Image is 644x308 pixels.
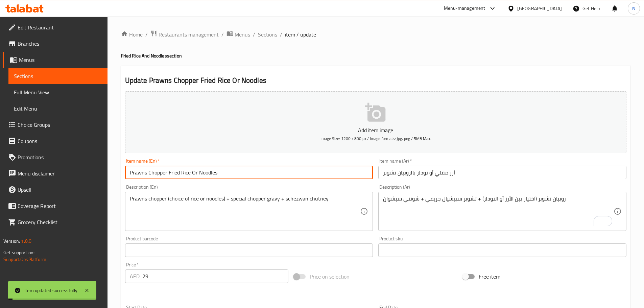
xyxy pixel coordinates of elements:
a: Promotions [3,149,108,165]
span: Menus [19,56,102,64]
input: Enter name Ar [378,166,626,179]
a: Upsell [3,182,108,198]
a: Menu disclaimer [3,165,108,182]
span: 1.0.0 [21,237,31,245]
span: Upsell [18,186,102,194]
li: / [221,30,224,39]
span: item / update [285,30,316,39]
span: Promotions [18,153,102,161]
textarea: Prawns chopper (choice of rice or noodles) + special chopper gravy + schezwan chutney [130,195,360,228]
h2: Update Prawns Chopper Fried Rice Or Noodles [125,75,626,86]
div: Item updated successfully [24,287,77,294]
a: Full Menu View [8,84,108,100]
input: Enter name En [125,166,373,179]
span: Full Menu View [14,88,102,96]
span: Sections [14,72,102,80]
li: / [253,30,255,39]
a: Restaurants management [150,30,219,39]
span: Coupons [18,137,102,145]
textarea: To enrich screen reader interactions, please activate Accessibility in Grammarly extension settings [383,195,614,228]
span: Edit Restaurant [18,23,102,31]
span: Coverage Report [18,202,102,210]
span: Branches [18,40,102,48]
input: Please enter product barcode [125,243,373,257]
span: Edit Menu [14,104,102,113]
li: / [280,30,282,39]
a: Branches [3,35,108,52]
a: Edit Menu [8,100,108,117]
a: Choice Groups [3,117,108,133]
nav: breadcrumb [121,30,630,39]
a: Edit Restaurant [3,19,108,35]
h4: Fried Rice And Noodles section [121,52,630,59]
span: Version: [3,237,20,245]
span: Menus [235,30,250,39]
a: Sections [258,30,277,39]
a: Sections [8,68,108,84]
a: Coupons [3,133,108,149]
input: Please enter price [142,269,289,283]
span: Restaurants management [159,30,219,39]
span: Free item [479,273,500,281]
input: Please enter product sku [378,243,626,257]
button: Add item imageImage Size: 1200 x 800 px / Image formats: jpg, png / 5MB Max. [125,91,626,153]
a: Support.OpsPlatform [3,255,46,264]
span: Choice Groups [18,121,102,129]
a: Home [121,30,143,39]
p: AED [130,272,140,280]
a: Coverage Report [3,198,108,214]
span: Menu disclaimer [18,169,102,177]
span: Grocery Checklist [18,218,102,226]
p: Add item image [136,126,616,134]
div: [GEOGRAPHIC_DATA] [517,5,562,12]
a: Menus [3,52,108,68]
span: Get support on: [3,248,34,257]
div: Menu-management [444,4,485,13]
li: / [145,30,148,39]
a: Menus [226,30,250,39]
span: N [632,5,635,12]
span: Image Size: 1200 x 800 px / Image formats: jpg, png / 5MB Max. [320,135,431,142]
a: Grocery Checklist [3,214,108,230]
span: Price on selection [310,273,350,281]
